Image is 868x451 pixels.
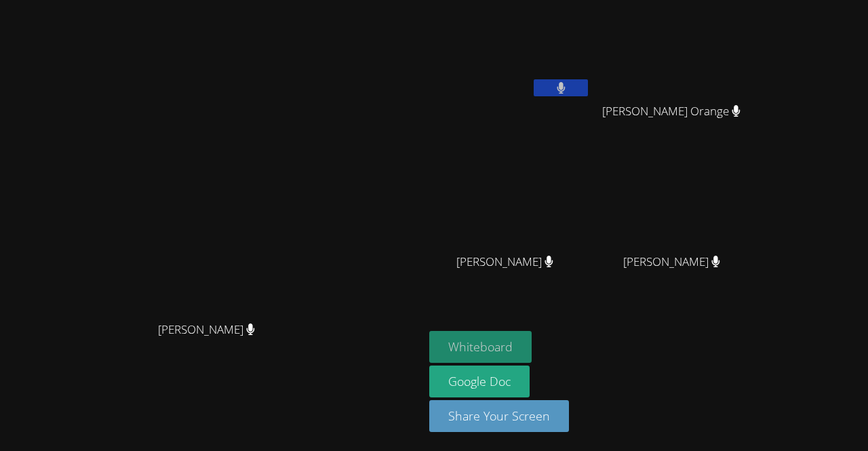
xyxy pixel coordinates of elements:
[429,400,569,432] button: Share Your Screen
[623,252,720,272] span: [PERSON_NAME]
[602,102,741,121] span: [PERSON_NAME] Orange
[429,366,530,397] a: Google Doc
[456,252,553,272] span: [PERSON_NAME]
[429,331,532,363] button: Whiteboard
[158,320,255,340] span: [PERSON_NAME]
